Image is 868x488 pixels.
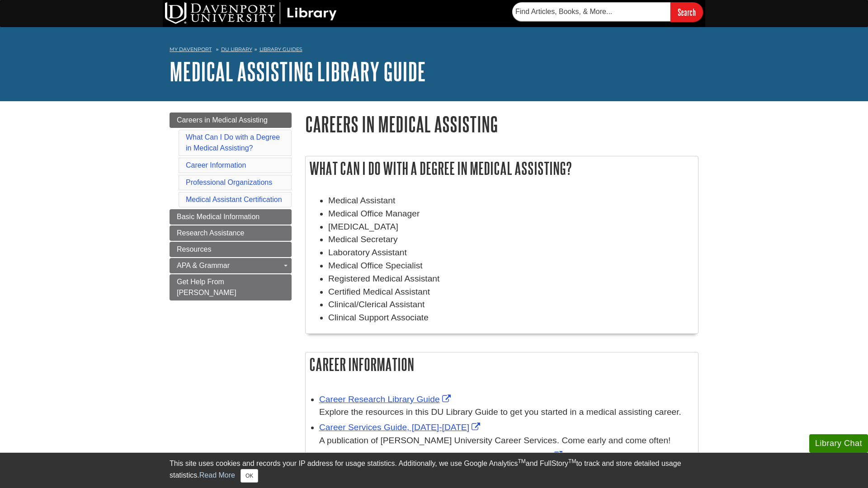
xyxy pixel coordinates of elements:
[221,46,252,52] a: DU Library
[319,434,693,447] div: A publication of [PERSON_NAME] University Career Services. Come early and come often!
[306,352,698,376] h2: Career Information
[306,156,698,180] h2: What Can I Do with a Degree in Medical Assisting?
[319,406,693,419] div: Explore the resources in this DU Library Guide to get you started in a medical assisting career.
[670,2,703,22] input: Search
[177,245,211,253] span: Resources
[170,113,292,300] div: Guide Page Menu
[177,213,259,221] span: Basic Medical Information
[170,242,292,257] a: Resources
[328,233,693,246] li: Medical Secretary
[177,116,268,124] span: Careers in Medical Assisting
[319,422,482,432] a: Link opens in new window
[512,2,670,21] input: Find Articles, Books, & More...
[518,458,525,465] sup: TM
[170,46,212,53] a: My Davenport
[170,225,292,241] a: Research Assistance
[328,286,693,299] li: Certified Medical Assistant
[165,2,337,24] img: DU Library
[328,311,693,324] li: Clinical Support Associate
[568,458,576,465] sup: TM
[512,2,703,22] form: Searches DU Library's articles, books, and more
[199,471,235,479] a: Read More
[809,434,868,453] button: Library Chat
[186,133,280,152] a: What Can I Do with a Degree in Medical Assisting?
[186,178,272,186] a: Professional Organizations
[186,161,246,169] a: Career Information
[170,43,698,58] nav: breadcrumb
[328,246,693,259] li: Laboratory Assistant
[170,113,292,128] a: Careers in Medical Assisting
[328,298,693,311] li: Clinical/Clerical Assistant
[170,209,292,225] a: Basic Medical Information
[177,229,244,237] span: Research Assistance
[259,46,302,52] a: Library Guides
[177,278,236,296] span: Get Help From [PERSON_NAME]
[328,221,693,234] li: [MEDICAL_DATA]
[177,262,230,269] span: APA & Grammar
[319,451,565,460] a: Link opens in new window
[170,458,698,483] div: This site uses cookies and records your IP address for usage statistics. Additionally, we use Goo...
[328,194,693,207] li: Medical Assistant
[186,196,282,203] a: Medical Assistant Certification
[170,274,292,300] a: Get Help From [PERSON_NAME]
[328,259,693,272] li: Medical Office Specialist
[241,469,258,483] button: Close
[328,272,693,286] li: Registered Medical Assistant
[319,394,453,404] a: Link opens in new window
[305,113,698,136] h1: Careers in Medical Assisting
[170,57,426,85] a: Medical Assisting Library Guide
[170,258,292,273] a: APA & Grammar
[328,207,693,221] li: Medical Office Manager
